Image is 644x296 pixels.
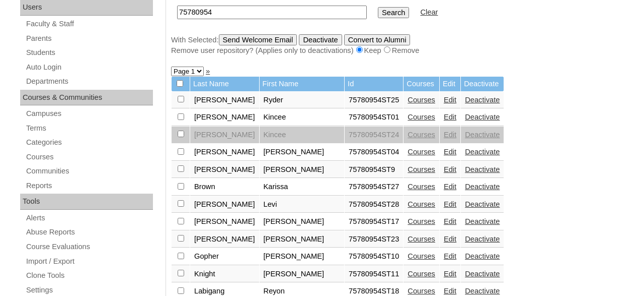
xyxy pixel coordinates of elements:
a: Edit [444,148,456,156]
input: Convert to Alumni [344,34,411,45]
a: Deactivate [465,235,500,243]
a: » [206,67,210,75]
a: Deactivate [465,113,500,121]
td: [PERSON_NAME] [190,196,259,213]
a: Edit [444,235,456,243]
td: Deactivate [461,77,504,91]
td: Edit [440,77,460,91]
a: Import / Export [25,255,153,268]
td: 75780954ST17 [345,213,403,230]
td: 75780954ST23 [345,231,403,248]
a: Deactivate [465,287,500,295]
input: Search [378,7,409,18]
a: Courses [408,165,435,173]
input: Send Welcome Email [219,34,297,45]
a: Edit [444,200,456,208]
a: Edit [444,183,456,191]
div: Tools [20,194,153,210]
td: [PERSON_NAME] [190,92,259,109]
a: Categories [25,136,153,149]
a: Courses [408,235,435,243]
a: Terms [25,122,153,135]
a: Departments [25,75,153,88]
a: Courses [408,287,435,295]
td: [PERSON_NAME] [190,213,259,230]
td: [PERSON_NAME] [260,231,345,248]
td: [PERSON_NAME] [260,266,345,283]
a: Courses [408,183,435,191]
td: [PERSON_NAME] [260,161,345,179]
a: Courses [25,151,153,163]
td: 75780954ST04 [345,144,403,161]
td: First Name [260,77,345,91]
td: [PERSON_NAME] [190,144,259,161]
a: Courses [408,148,435,156]
a: Alerts [25,212,153,224]
td: 75780954ST25 [345,92,403,109]
a: Abuse Reports [25,226,153,239]
input: Search [177,6,367,19]
td: Kincee [260,127,345,144]
a: Deactivate [465,252,500,260]
a: Courses [408,217,435,225]
a: Edit [444,131,456,139]
a: Clone Tools [25,269,153,282]
td: Id [345,77,403,91]
td: Ryder [260,92,345,109]
a: Communities [25,165,153,177]
td: 75780954ST24 [345,127,403,144]
a: Deactivate [465,131,500,139]
td: [PERSON_NAME] [190,161,259,179]
a: Deactivate [465,96,500,104]
a: Edit [444,252,456,260]
a: Auto Login [25,61,153,74]
a: Faculty & Staff [25,18,153,30]
a: Deactivate [465,183,500,191]
input: Deactivate [299,34,342,45]
a: Deactivate [465,148,500,156]
td: Knight [190,266,259,283]
td: 75780954ST28 [345,196,403,213]
td: Gopher [190,248,259,265]
td: 75780954ST27 [345,179,403,196]
td: [PERSON_NAME] [260,248,345,265]
div: Courses & Communities [20,90,153,106]
a: Clear [420,8,438,16]
td: [PERSON_NAME] [190,231,259,248]
div: Remove user repository? (Applies only to deactivations) Keep Remove [171,45,634,56]
td: Last Name [190,77,259,91]
td: 75780954ST9 [345,161,403,179]
a: Students [25,46,153,59]
td: 75780954ST11 [345,266,403,283]
td: [PERSON_NAME] [260,213,345,230]
a: Courses [408,113,435,121]
td: Kincee [260,109,345,126]
a: Courses [408,252,435,260]
a: Deactivate [465,165,500,173]
a: Edit [444,165,456,173]
a: Edit [444,270,456,278]
a: Edit [444,287,456,295]
div: With Selected: [171,34,634,56]
td: [PERSON_NAME] [190,127,259,144]
a: Campuses [25,107,153,120]
td: Brown [190,179,259,196]
a: Courses [408,131,435,139]
a: Courses [408,96,435,104]
td: Courses [404,77,439,91]
a: Deactivate [465,200,500,208]
a: Reports [25,180,153,192]
a: Courses [408,200,435,208]
a: Deactivate [465,270,500,278]
td: 75780954ST01 [345,109,403,126]
a: Course Evaluations [25,241,153,253]
a: Edit [444,96,456,104]
a: Deactivate [465,217,500,225]
td: [PERSON_NAME] [190,109,259,126]
td: [PERSON_NAME] [260,144,345,161]
a: Edit [444,217,456,225]
td: Karissa [260,179,345,196]
a: Parents [25,32,153,45]
a: Courses [408,270,435,278]
td: Levi [260,196,345,213]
